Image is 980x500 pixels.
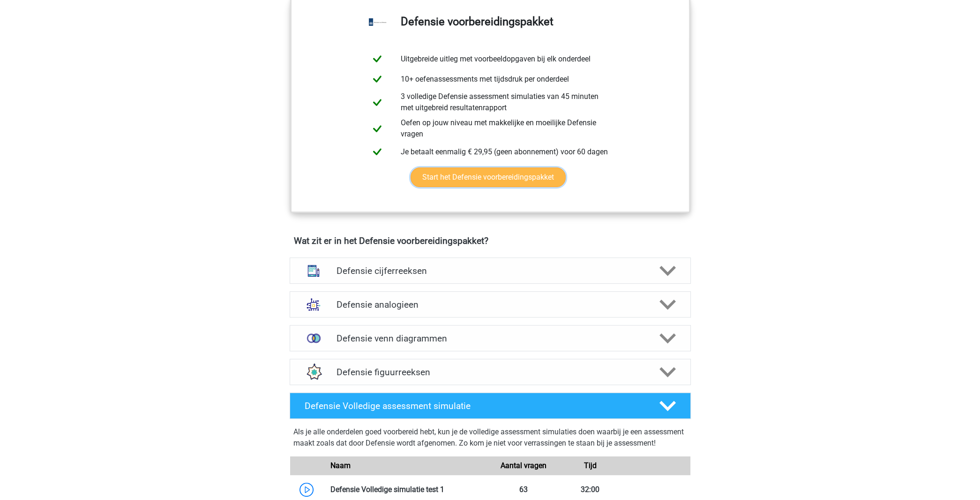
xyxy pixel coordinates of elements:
div: Als je alle onderdelen goed voorbereid hebt, kun je de volledige assessment simulaties doen waarb... [293,426,687,453]
a: Defensie Volledige assessment simulatie [286,393,695,419]
h4: Defensie cijferreeksen [337,265,643,276]
a: analogieen Defensie analogieen [286,291,695,318]
img: analogieen [301,292,326,317]
h4: Defensie Volledige assessment simulatie [305,401,644,411]
h4: Defensie figuurreeksen [337,367,643,378]
a: cijferreeksen Defensie cijferreeksen [286,258,695,284]
img: figuurreeksen [301,360,326,384]
h4: Defensie analogieen [337,299,643,310]
h4: Defensie venn diagrammen [337,333,643,344]
div: Naam [323,460,490,471]
a: figuurreeksen Defensie figuurreeksen [286,359,695,385]
h4: Wat zit er in het Defensie voorbereidingspakket? [294,235,687,246]
img: venn diagrammen [301,326,326,350]
div: Defensie Volledige simulatie test 1 [323,484,490,495]
a: venn diagrammen Defensie venn diagrammen [286,325,695,351]
a: Start het Defensie voorbereidingspakket [411,167,566,187]
img: cijferreeksen [301,258,326,283]
div: Aantal vragen [490,460,556,471]
div: Tijd [557,460,623,471]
